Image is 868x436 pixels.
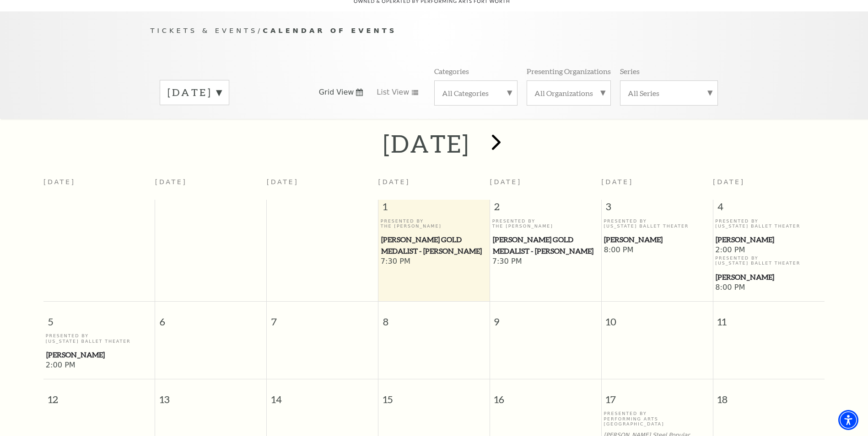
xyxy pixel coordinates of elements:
span: [DATE] [713,178,745,186]
p: Presented By [US_STATE] Ballet Theater [715,218,822,229]
label: All Categories [442,88,510,98]
span: [PERSON_NAME] Gold Medalist - [PERSON_NAME] [381,234,487,256]
label: All Organizations [534,88,603,98]
span: 8:00 PM [715,283,822,293]
p: Presented By Performing Arts [GEOGRAPHIC_DATA] [604,411,710,426]
span: 7:30 PM [492,257,599,267]
span: 2:00 PM [715,245,822,255]
p: Presented By The [PERSON_NAME] [381,218,487,229]
p: Presented By [US_STATE] Ballet Theater [715,255,822,266]
span: 15 [378,379,490,411]
p: Presenting Organizations [527,66,611,76]
span: 5 [43,302,155,333]
span: 8 [378,302,490,333]
span: 14 [267,379,378,411]
span: 2 [490,200,601,218]
span: [PERSON_NAME] [716,234,822,245]
span: 7 [267,302,378,333]
span: List View [377,87,409,97]
span: 17 [602,379,713,411]
span: [PERSON_NAME] [604,234,710,245]
th: [DATE] [267,173,378,200]
span: [DATE] [490,178,522,186]
span: 16 [490,379,601,411]
span: 1 [378,200,490,218]
label: [DATE] [167,85,221,100]
span: 9 [490,302,601,333]
span: [DATE] [378,178,410,186]
span: 6 [155,302,266,333]
p: Categories [434,66,469,76]
p: Presented By The [PERSON_NAME] [492,218,599,229]
span: 18 [713,379,825,411]
th: [DATE] [155,173,267,200]
span: 12 [43,379,155,411]
span: 7:30 PM [381,257,487,267]
h2: [DATE] [383,129,469,158]
span: [PERSON_NAME] [46,349,152,361]
span: 8:00 PM [604,245,710,255]
span: [PERSON_NAME] [716,271,822,283]
span: [DATE] [601,178,633,186]
span: Tickets & Events [151,27,258,34]
div: Accessibility Menu [838,410,858,430]
span: 3 [602,200,713,218]
p: / [151,25,718,37]
span: 10 [602,302,713,333]
span: 4 [713,200,825,218]
span: 13 [155,379,266,411]
span: [PERSON_NAME] Gold Medalist - [PERSON_NAME] [493,234,598,256]
th: [DATE] [43,173,155,200]
button: next [478,128,512,160]
span: 11 [713,302,825,333]
span: Calendar of Events [263,27,397,34]
p: Series [620,66,640,76]
label: All Series [628,88,710,98]
span: 2:00 PM [46,361,153,371]
p: Presented By [US_STATE] Ballet Theater [46,333,153,344]
span: Grid View [319,87,354,97]
p: Presented By [US_STATE] Ballet Theater [604,218,710,229]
